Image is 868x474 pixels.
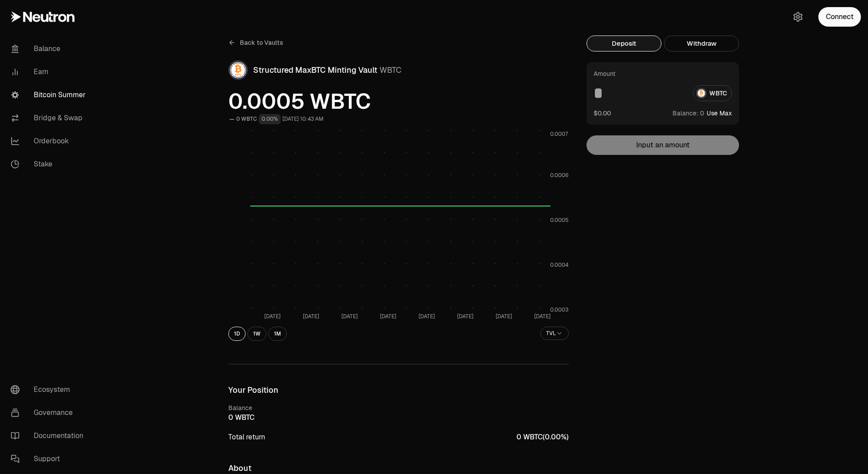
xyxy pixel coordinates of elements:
[303,313,319,320] tspan: [DATE]
[418,313,435,320] tspan: [DATE]
[4,60,96,83] a: Earn
[229,61,247,79] img: WBTC Logo
[516,432,569,442] span: WBTC ( )
[259,114,281,124] div: 0.00%
[379,65,402,75] span: WBTC
[247,327,266,341] button: 1W
[594,69,615,78] div: Amount
[550,172,568,179] tspan: 0.0006
[228,403,569,412] div: Balance
[4,83,96,107] a: Bitcoin Summer
[540,327,569,340] button: TVL
[4,378,96,401] a: Ecosystem
[496,313,512,320] tspan: [DATE]
[4,107,96,130] a: Bridge & Swap
[228,91,569,112] span: 0.0005 WBTC
[673,109,698,118] span: Balance:
[550,261,568,269] tspan: 0.0004
[4,153,96,176] a: Stake
[228,386,569,395] h3: Your Position
[253,65,377,75] span: Structured MaxBTC Minting Vault
[236,114,257,124] div: 0 WBTC
[550,130,568,138] tspan: 0.0007
[550,306,568,313] tspan: 0.0003
[240,38,283,47] span: Back to Vaults
[818,7,861,27] button: Connect
[380,313,396,320] tspan: [DATE]
[4,37,96,60] a: Balance
[550,217,569,224] tspan: 0.0005
[228,327,246,341] button: 1D
[4,130,96,153] a: Orderbook
[534,313,551,320] tspan: [DATE]
[4,424,96,447] a: Documentation
[228,464,569,473] h3: About
[664,36,739,51] button: Withdraw
[594,108,611,118] button: $0.00
[228,412,569,423] div: WBTC
[228,36,283,50] a: Back to Vaults
[4,447,96,470] a: Support
[341,313,358,320] tspan: [DATE]
[457,313,473,320] tspan: [DATE]
[268,327,287,341] button: 1M
[4,401,96,424] a: Governance
[228,432,265,442] div: Total return
[282,114,324,124] div: [DATE] 10:43 AM
[264,313,281,320] tspan: [DATE]
[707,109,732,118] button: Use Max
[586,36,661,51] button: Deposit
